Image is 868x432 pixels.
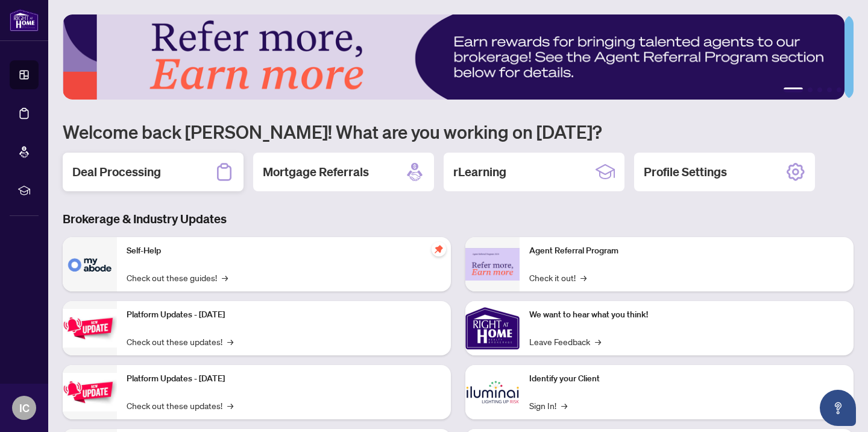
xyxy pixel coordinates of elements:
[644,164,727,180] h2: Profile Settings
[63,211,854,227] h3: Brokerage & Industry Updates
[127,372,441,386] p: Platform Updates - [DATE]
[127,308,441,322] p: Platform Updates - [DATE]
[127,271,228,284] a: Check out these guides!→
[63,237,117,291] img: Self-Help
[817,87,822,92] button: 3
[837,87,841,92] button: 5
[72,164,161,180] h2: Deal Processing
[63,309,117,347] img: Platform Updates - July 21, 2025
[127,335,233,348] a: Check out these updates!→
[820,390,856,426] button: Open asap
[529,372,844,386] p: Identify your Client
[529,399,567,412] a: Sign In!→
[529,271,587,284] a: Check it out!→
[465,301,520,355] img: We want to hear what you think!
[808,87,813,92] button: 2
[465,365,520,419] img: Identify your Client
[827,87,832,92] button: 4
[10,9,39,31] img: logo
[453,164,506,180] h2: rLearning
[227,335,233,348] span: →
[580,271,587,284] span: →
[465,248,520,281] img: Agent Referral Program
[63,373,117,411] img: Platform Updates - July 8, 2025
[263,164,369,180] h2: Mortgage Referrals
[529,308,844,322] p: We want to hear what you think!
[19,399,30,416] span: IC
[63,14,844,100] img: Slide 0
[432,242,446,256] span: pushpin
[529,335,601,348] a: Leave Feedback→
[595,335,601,348] span: →
[63,120,854,143] h1: Welcome back [PERSON_NAME]! What are you working on [DATE]?
[222,271,228,284] span: →
[127,244,441,258] p: Self-Help
[561,399,567,412] span: →
[784,87,803,92] button: 1
[529,244,844,258] p: Agent Referral Program
[127,399,233,412] a: Check out these updates!→
[227,399,233,412] span: →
